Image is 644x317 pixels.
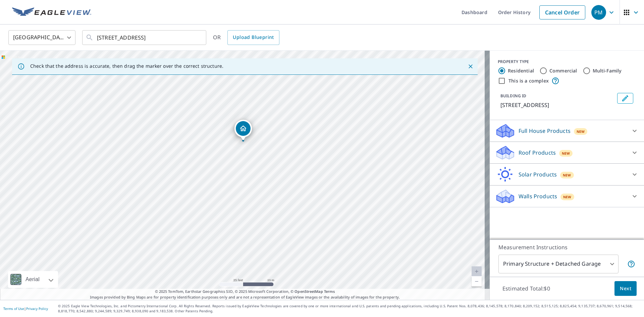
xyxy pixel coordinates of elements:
[519,149,556,157] p: Roof Products
[508,77,549,84] label: This is a complex
[500,101,614,109] p: [STREET_ADDRESS]
[324,289,335,294] a: Terms
[8,28,75,47] div: [GEOGRAPHIC_DATA]
[227,30,279,45] a: Upload Blueprint
[3,306,24,311] a: Terms of Use
[497,281,555,296] p: Estimated Total: $0
[213,30,279,45] div: OR
[23,271,42,288] div: Aerial
[500,93,526,99] p: BUILDING ID
[614,281,637,296] button: Next
[498,255,619,273] div: Primary Structure + Detached Garage
[508,67,534,74] label: Residential
[472,266,482,276] a: Current Level 20, Zoom In Disabled
[519,192,557,200] p: Walls Products
[539,5,585,19] a: Cancel Order
[562,151,570,156] span: New
[3,307,48,311] p: |
[234,120,252,141] div: Dropped pin, building 1, Residential property, 4 Mill Rd Londonderry, NH 03053
[495,166,639,182] div: Solar ProductsNew
[563,194,572,200] span: New
[58,304,641,314] p: © 2025 Eagle View Technologies, Inc. and Pictometry International Corp. All Rights Reserved. Repo...
[495,188,639,204] div: Walls ProductsNew
[498,59,636,65] div: PROPERTY TYPE
[26,306,48,311] a: Privacy Policy
[495,145,639,161] div: Roof ProductsNew
[591,5,606,20] div: PM
[549,67,577,74] label: Commercial
[8,271,58,288] div: Aerial
[30,63,223,69] p: Check that the address is accurate, then drag the marker over the correct structure.
[620,284,631,293] span: Next
[627,260,635,268] span: Your report will include the primary structure and a detached garage if one exists.
[233,33,274,42] span: Upload Blueprint
[294,289,323,294] a: OpenStreetMap
[563,172,571,178] span: New
[519,170,557,178] p: Solar Products
[519,127,571,135] p: Full House Products
[12,7,91,17] img: EV Logo
[498,243,635,251] p: Measurement Instructions
[97,28,193,47] input: Search by address or latitude-longitude
[495,123,639,139] div: Full House ProductsNew
[466,62,475,71] button: Close
[155,289,335,295] span: © 2025 TomTom, Earthstar Geographics SIO, © 2025 Microsoft Corporation, ©
[593,67,622,74] label: Multi-Family
[617,93,633,104] button: Edit building 1
[472,276,482,286] a: Current Level 20, Zoom Out
[577,129,585,134] span: New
